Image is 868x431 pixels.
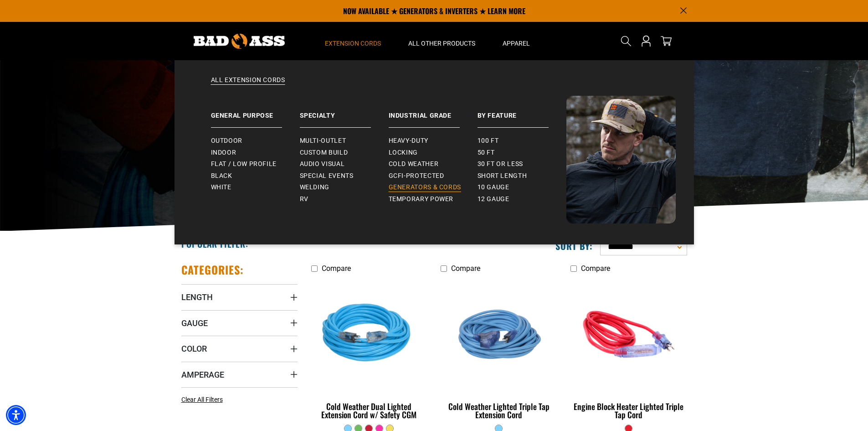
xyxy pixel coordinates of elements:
[211,135,300,147] a: Outdoor
[389,96,478,128] a: Industrial Grade
[300,183,329,192] span: Welding
[211,147,300,159] a: Indoor
[389,158,478,170] a: Cold Weather
[181,310,298,336] summary: Gauge
[389,195,454,203] span: Temporary Power
[389,193,478,205] a: Temporary Power
[570,277,687,424] a: red Engine Block Heater Lighted Triple Tap Cord
[389,135,478,147] a: Heavy-Duty
[211,183,231,192] span: White
[194,34,285,49] img: Bad Ass Extension Cords
[181,343,207,354] span: Color
[389,170,478,182] a: GCFI-Protected
[300,158,389,170] a: Audio Visual
[300,135,389,147] a: Multi-Outlet
[478,170,566,182] a: Short Length
[478,182,566,193] a: 10 gauge
[311,22,395,60] summary: Extension Cords
[451,264,480,273] span: Compare
[478,147,566,159] a: 50 ft
[181,362,298,387] summary: Amperage
[300,195,308,203] span: RV
[442,282,556,387] img: Light Blue
[300,193,389,205] a: RV
[478,193,566,205] a: 12 gauge
[408,39,475,47] span: All Other Products
[211,158,300,170] a: Flat / Low Profile
[389,182,478,193] a: Generators & Cords
[211,137,242,145] span: Outdoor
[300,182,389,193] a: Welding
[181,396,223,403] span: Clear All Filters
[478,149,495,157] span: 50 ft
[311,402,427,419] div: Cold Weather Dual Lighted Extension Cord w/ Safety CGM
[211,170,300,182] a: Black
[181,336,298,361] summary: Color
[478,183,509,192] span: 10 gauge
[325,39,381,47] span: Extension Cords
[211,160,277,168] span: Flat / Low Profile
[659,36,673,47] a: cart
[181,369,224,380] span: Amperage
[181,284,298,310] summary: Length
[389,160,439,168] span: Cold Weather
[571,282,686,387] img: red
[193,76,676,96] a: All Extension Cords
[489,22,544,60] summary: Apparel
[478,96,566,128] a: By Feature
[211,172,232,180] span: Black
[441,402,557,419] div: Cold Weather Lighted Triple Tap Extension Cord
[395,22,489,60] summary: All Other Products
[389,137,428,145] span: Heavy-Duty
[211,182,300,193] a: White
[389,149,418,157] span: Locking
[581,264,610,273] span: Compare
[181,318,208,328] span: Gauge
[312,282,426,387] img: Light Blue
[566,96,676,223] img: Bad Ass Extension Cords
[478,195,509,203] span: 12 gauge
[181,238,248,249] h2: Popular Filter:
[639,22,653,60] a: Open this option
[300,172,354,180] span: Special Events
[555,240,593,252] label: Sort by:
[478,160,523,168] span: 30 ft or less
[478,172,527,180] span: Short Length
[300,96,389,128] a: Specialty
[478,137,499,145] span: 100 ft
[389,172,444,180] span: GCFI-Protected
[389,183,462,192] span: Generators & Cords
[619,34,633,48] summary: Search
[300,170,389,182] a: Special Events
[570,402,687,419] div: Engine Block Heater Lighted Triple Tap Cord
[311,277,427,424] a: Light Blue Cold Weather Dual Lighted Extension Cord w/ Safety CGM
[300,149,348,157] span: Custom Build
[478,135,566,147] a: 100 ft
[181,263,244,277] h2: Categories:
[441,277,557,424] a: Light Blue Cold Weather Lighted Triple Tap Extension Cord
[211,96,300,128] a: General Purpose
[503,39,530,47] span: Apparel
[322,264,351,273] span: Compare
[181,395,226,405] a: Clear All Filters
[181,292,213,302] span: Length
[478,158,566,170] a: 30 ft or less
[6,405,26,425] div: Accessibility Menu
[300,137,346,145] span: Multi-Outlet
[211,149,236,157] span: Indoor
[300,160,345,168] span: Audio Visual
[300,147,389,159] a: Custom Build
[389,147,478,159] a: Locking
